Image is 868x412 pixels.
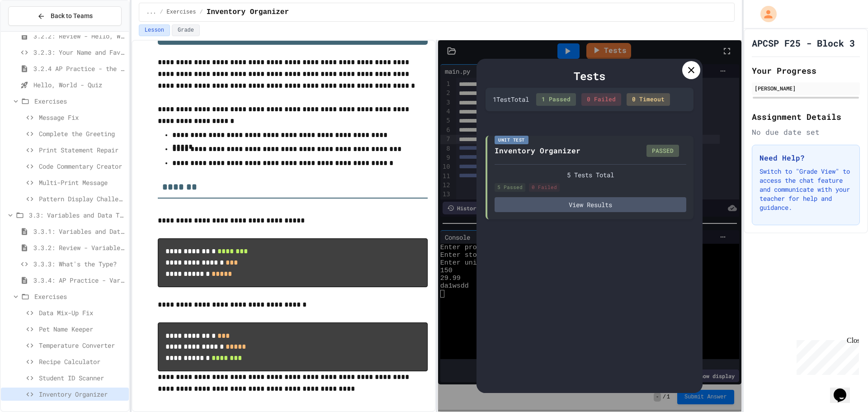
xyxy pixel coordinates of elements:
[752,37,855,49] h1: APCSP F25 - Block 3
[493,95,529,104] div: 1 Test Total
[33,243,125,252] span: 3.3.2: Review - Variables and Data Types
[495,145,580,156] div: Inventory Organizer
[759,152,852,163] h3: Need Help?
[34,96,125,106] span: Exercises
[755,84,857,92] div: [PERSON_NAME]
[752,127,860,137] div: No due date set
[39,389,125,399] span: Inventory Organizer
[199,9,203,16] span: /
[751,4,779,24] div: My Account
[39,373,125,383] span: Student ID Scanner
[486,68,693,84] div: Tests
[29,210,125,220] span: 3.3: Variables and Data Types
[495,136,528,144] div: Unit Test
[172,24,200,36] button: Grade
[830,376,859,403] iframe: chat widget
[33,80,125,90] span: Hello, World - Quiz
[167,9,196,16] span: Exercises
[39,308,125,317] span: Data Mix-Up Fix
[39,194,125,204] span: Pattern Display Challenge
[39,145,125,155] span: Print Statement Repair
[495,197,686,212] button: View Results
[4,4,62,57] div: Chat with us now!Close
[529,183,560,192] div: 0 Failed
[33,259,125,269] span: 3.3.3: What's the Type?
[536,93,576,106] div: 1 Passed
[627,93,670,106] div: 0 Timeout
[39,161,125,171] span: Code Commentary Creator
[39,324,125,334] span: Pet Name Keeper
[752,110,860,123] h2: Assignment Details
[146,9,156,16] span: ...
[581,93,621,106] div: 0 Failed
[8,6,122,26] button: Back to Teams
[33,31,125,41] span: 3.2.2: Review - Hello, World!
[207,7,289,18] span: Inventory Organizer
[33,275,125,285] span: 3.3.4: AP Practice - Variables
[33,64,125,73] span: 3.2.4 AP Practice - the DISPLAY Procedure
[39,129,125,138] span: Complete the Greeting
[39,113,125,122] span: Message Fix
[495,183,525,192] div: 5 Passed
[139,24,170,36] button: Lesson
[39,341,125,350] span: Temperature Converter
[793,336,859,375] iframe: chat widget
[39,178,125,187] span: Multi-Print Message
[34,292,125,301] span: Exercises
[752,64,860,77] h2: Your Progress
[646,145,679,157] div: PASSED
[33,227,125,236] span: 3.3.1: Variables and Data Types
[160,9,163,16] span: /
[39,357,125,366] span: Recipe Calculator
[51,11,93,21] span: Back to Teams
[495,170,686,180] div: 5 Tests Total
[759,167,852,212] p: Switch to "Grade View" to access the chat feature and communicate with your teacher for help and ...
[33,47,125,57] span: 3.2.3: Your Name and Favorite Movie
